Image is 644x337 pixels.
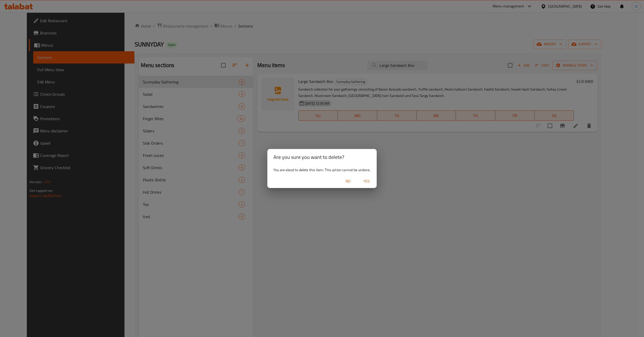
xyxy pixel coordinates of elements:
button: No [340,177,356,186]
span: Yes [360,178,373,184]
span: No [342,178,354,184]
h2: Are you sure you want to delete? [273,153,371,161]
div: You are about to delete this item. This action cannot be undone. [267,165,377,174]
button: Yes [358,177,375,186]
